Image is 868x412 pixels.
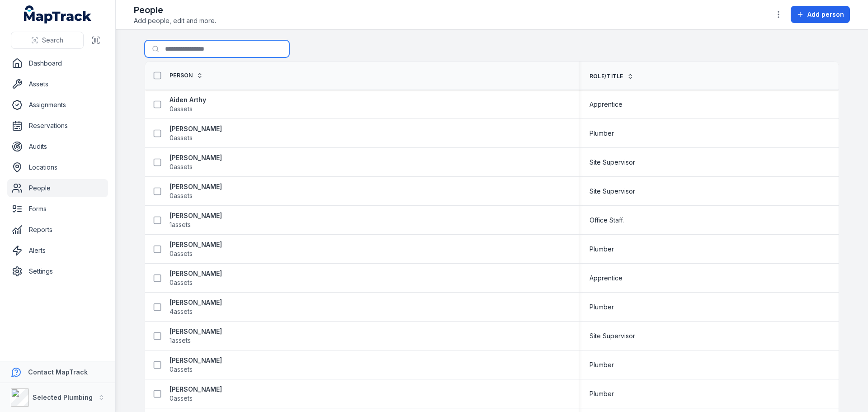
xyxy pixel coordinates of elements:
[170,240,222,258] a: [PERSON_NAME]0assets
[590,100,623,109] span: Apprentice
[590,129,614,138] span: Plumber
[170,153,222,171] a: [PERSON_NAME]0assets
[170,72,203,79] a: Person
[170,394,193,403] span: 0 assets
[590,245,614,254] span: Plumber
[170,104,193,114] span: 0 assets
[134,16,216,25] span: Add people, edit and more.
[170,298,222,307] strong: [PERSON_NAME]
[33,393,93,401] strong: Selected Plumbing
[170,124,222,142] a: [PERSON_NAME]0assets
[170,220,191,229] span: 1 assets
[791,6,850,23] button: Add person
[170,153,222,162] strong: [PERSON_NAME]
[170,365,193,374] span: 0 assets
[170,298,222,316] a: [PERSON_NAME]4assets
[590,187,635,196] span: Site Supervisor
[170,72,193,79] span: Person
[24,5,92,24] a: MapTrack
[170,95,206,104] strong: Aiden Arthy
[170,278,193,287] span: 0 assets
[590,274,623,283] span: Apprentice
[170,95,206,114] a: Aiden Arthy0assets
[7,75,108,93] a: Assets
[170,240,222,249] strong: [PERSON_NAME]
[7,242,108,260] a: Alerts
[170,269,222,278] strong: [PERSON_NAME]
[170,385,222,394] strong: [PERSON_NAME]
[170,182,222,191] strong: [PERSON_NAME]
[42,36,63,45] span: Search
[170,356,222,374] a: [PERSON_NAME]0assets
[170,133,193,142] span: 0 assets
[170,249,193,258] span: 0 assets
[590,216,624,225] span: Office Staff.
[170,307,193,316] span: 4 assets
[170,327,222,336] strong: [PERSON_NAME]
[590,73,633,80] a: Role/Title
[7,137,108,156] a: Audits
[170,191,193,200] span: 0 assets
[28,368,88,376] strong: Contact MapTrack
[7,158,108,176] a: Locations
[807,10,844,19] span: Add person
[11,32,84,49] button: Search
[7,117,108,135] a: Reservations
[590,331,635,341] span: Site Supervisor
[590,73,623,80] span: Role/Title
[7,200,108,218] a: Forms
[590,158,635,167] span: Site Supervisor
[590,303,614,312] span: Plumber
[170,182,222,200] a: [PERSON_NAME]0assets
[590,360,614,369] span: Plumber
[170,269,222,287] a: [PERSON_NAME]0assets
[7,96,108,114] a: Assignments
[170,327,222,345] a: [PERSON_NAME]1assets
[170,385,222,403] a: [PERSON_NAME]0assets
[134,4,216,16] h2: People
[7,221,108,239] a: Reports
[590,389,614,398] span: Plumber
[170,336,191,345] span: 1 assets
[170,356,222,365] strong: [PERSON_NAME]
[7,54,108,72] a: Dashboard
[170,162,193,171] span: 0 assets
[170,211,222,220] strong: [PERSON_NAME]
[170,124,222,133] strong: [PERSON_NAME]
[7,262,108,280] a: Settings
[7,179,108,197] a: People
[170,211,222,229] a: [PERSON_NAME]1assets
